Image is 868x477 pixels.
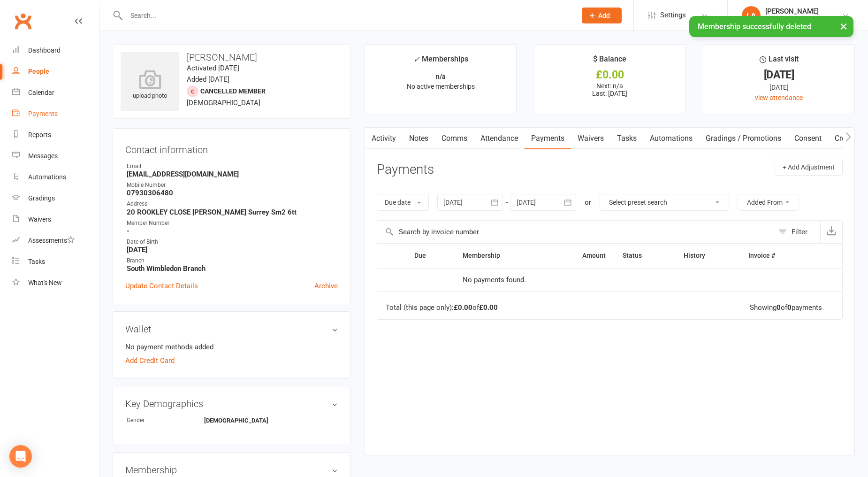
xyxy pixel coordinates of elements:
a: Reports [12,124,99,146]
h3: Wallet [125,324,338,334]
span: No active memberships [407,83,475,90]
div: LA [742,6,761,25]
div: £0.00 [543,70,677,80]
div: Automations [28,173,66,181]
a: Tasks [610,128,643,149]
div: Dashboard [28,46,61,54]
div: $ Balance [593,53,626,70]
strong: [DATE] [127,246,338,254]
a: What's New [12,272,99,293]
a: Consent [788,128,828,149]
button: Due date [377,194,429,211]
input: Search... [123,9,570,22]
div: Reports [28,131,51,138]
a: Gradings [12,188,99,209]
button: Add [582,8,622,23]
a: People [12,61,99,82]
th: Status [614,244,675,268]
strong: [DEMOGRAPHIC_DATA] [204,417,268,424]
th: Membership [454,244,546,268]
div: Member Number [127,219,338,228]
div: or [585,197,591,208]
div: Email [127,162,338,171]
div: Gradings [28,194,55,202]
div: What's New [28,279,62,286]
a: Dashboard [12,40,99,61]
a: Automations [12,167,99,188]
div: Payments [28,110,58,117]
div: Address [127,200,338,208]
li: No payment methods added [125,341,338,353]
div: [DATE] [712,82,846,92]
a: Add Credit Card [125,355,175,366]
div: Open Intercom Messenger [9,445,32,468]
div: Branch [127,256,338,265]
div: Last visit [760,53,799,70]
div: BSKF [765,15,819,24]
span: Cancelled member [200,87,266,95]
a: Waivers [571,128,610,149]
a: Payments [12,103,99,124]
a: Automations [643,128,699,149]
a: Assessments [12,230,99,251]
button: × [835,16,852,36]
div: upload photo [121,70,179,101]
strong: £0.00 [479,303,498,312]
div: Calendar [28,89,54,96]
div: [PERSON_NAME] [765,7,819,15]
i: ✓ [413,55,419,64]
div: People [28,68,49,75]
a: Waivers [12,209,99,230]
span: Settings [660,5,686,26]
div: Memberships [413,53,468,70]
th: History [675,244,740,268]
strong: South Wimbledon Branch [127,264,338,273]
strong: 0 [777,303,781,312]
div: Membership successfully deleted [689,16,853,37]
a: view attendance [755,94,803,101]
h3: Membership [125,465,338,475]
div: Date of Birth [127,238,338,246]
input: Search by invoice number [377,221,774,243]
p: Next: n/a Last: [DATE] [543,82,677,97]
span: Add [598,12,610,19]
a: Comms [435,128,474,149]
th: Invoice # [740,244,814,268]
a: Attendance [474,128,525,149]
strong: - [127,227,338,235]
h3: Payments [377,162,434,177]
div: Tasks [28,258,45,265]
div: Showing of payments [750,304,822,312]
strong: 0 [787,303,792,312]
h3: [PERSON_NAME] [121,52,343,62]
div: Gender [127,416,204,425]
strong: n/a [436,73,446,80]
div: Total (this page only): of [386,304,498,312]
div: Mobile Number [127,181,338,190]
a: Payments [525,128,571,149]
strong: £0.00 [454,303,472,312]
a: Activity [365,128,403,149]
span: [DEMOGRAPHIC_DATA] [187,99,260,107]
h3: Contact information [125,141,338,155]
a: Notes [403,128,435,149]
time: Added [DATE] [187,75,229,84]
div: [DATE] [712,70,846,80]
th: Due [406,244,454,268]
a: Update Contact Details [125,280,198,292]
div: Messages [28,152,58,160]
a: Messages [12,146,99,167]
a: Clubworx [11,9,35,33]
button: + Add Adjustment [775,159,843,176]
a: Archive [314,280,338,292]
button: Filter [774,221,820,243]
a: Tasks [12,251,99,272]
td: No payments found. [454,268,614,292]
a: Calendar [12,82,99,103]
h3: Key Demographics [125,399,338,409]
div: Waivers [28,215,51,223]
div: Assessments [28,237,75,244]
time: Activated [DATE] [187,64,239,72]
strong: 20 ROOKLEY CLOSE [PERSON_NAME] Surrey Sm2 6tt [127,208,338,216]
strong: [EMAIL_ADDRESS][DOMAIN_NAME] [127,170,338,178]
